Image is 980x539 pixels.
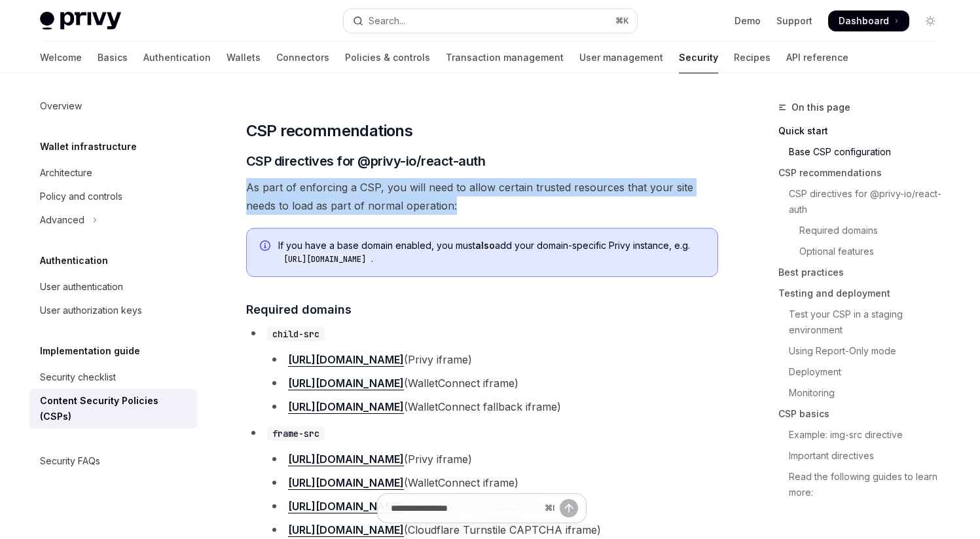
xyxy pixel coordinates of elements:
[40,189,122,204] div: Policy and controls
[276,42,329,73] a: Connectors
[40,12,121,30] img: light logo
[40,343,140,359] h5: Implementation guide
[579,42,663,73] a: User management
[778,141,951,162] a: Base CSP configuration
[288,353,404,367] a: [URL][DOMAIN_NAME]
[778,362,951,382] a: Deployment
[288,453,404,466] a: [URL][DOMAIN_NAME]
[778,466,951,503] a: Read the following guides to learn more:
[344,9,637,33] button: Open search
[246,152,486,170] span: CSP directives for @privy-io/react-auth
[776,14,812,28] a: Support
[29,449,197,473] a: Security FAQs
[98,42,128,73] a: Basics
[29,185,197,208] a: Policy and controls
[40,139,137,155] h5: Wallet infrastructure
[278,253,371,266] code: [URL][DOMAIN_NAME]
[778,382,951,403] a: Monitoring
[260,240,273,253] svg: Info
[828,10,909,31] a: Dashboard
[29,275,197,299] a: User authentication
[778,162,951,183] a: CSP recommendations
[791,100,850,115] span: On this page
[778,183,951,220] a: CSP directives for @privy-io/react-auth
[778,445,951,466] a: Important directives
[288,377,404,390] a: [URL][DOMAIN_NAME]
[29,94,197,118] a: Overview
[475,240,495,251] strong: also
[560,499,578,517] button: Send message
[345,42,430,73] a: Policies & controls
[267,474,718,492] li: (WalletConnect iframe)
[40,165,92,181] div: Architecture
[267,327,325,341] code: child-src
[778,304,951,341] a: Test your CSP in a staging environment
[778,283,951,304] a: Testing and deployment
[267,398,718,416] li: (WalletConnect fallback iframe)
[40,369,116,385] div: Security checklist
[679,42,718,73] a: Security
[391,494,539,523] input: Ask a question...
[288,400,404,414] a: [URL][DOMAIN_NAME]
[40,303,142,318] div: User authorization keys
[29,208,197,232] button: Toggle Advanced section
[267,374,718,392] li: (WalletConnect iframe)
[40,453,100,469] div: Security FAQs
[246,178,718,215] span: As part of enforcing a CSP, you will need to allow certain trusted resources that your site needs...
[267,450,718,468] li: (Privy iframe)
[29,365,197,389] a: Security checklist
[29,299,197,322] a: User authorization keys
[267,426,325,441] code: frame-src
[615,16,629,26] span: ⌘ K
[786,42,848,73] a: API reference
[288,476,404,490] a: [URL][DOMAIN_NAME]
[778,424,951,445] a: Example: img-src directive
[40,212,84,228] div: Advanced
[40,42,82,73] a: Welcome
[734,42,771,73] a: Recipes
[778,403,951,424] a: CSP basics
[40,393,189,424] div: Content Security Policies (CSPs)
[40,279,123,295] div: User authentication
[246,301,352,318] span: Required domains
[778,341,951,362] a: Using Report-Only mode
[246,121,413,141] span: CSP recommendations
[267,350,718,369] li: (Privy iframe)
[369,13,405,29] div: Search...
[40,98,82,114] div: Overview
[278,239,704,266] span: If you have a base domain enabled, you must add your domain-specific Privy instance, e.g. .
[227,42,261,73] a: Wallets
[920,10,941,31] button: Toggle dark mode
[778,262,951,283] a: Best practices
[143,42,211,73] a: Authentication
[778,121,951,141] a: Quick start
[839,14,889,28] span: Dashboard
[778,241,951,262] a: Optional features
[40,253,108,269] h5: Authentication
[778,220,951,241] a: Required domains
[29,161,197,185] a: Architecture
[29,389,197,428] a: Content Security Policies (CSPs)
[446,42,564,73] a: Transaction management
[735,14,761,28] a: Demo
